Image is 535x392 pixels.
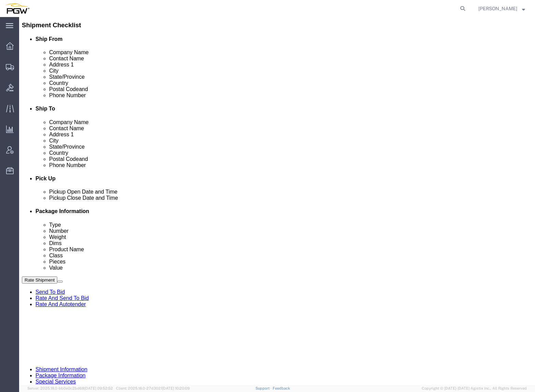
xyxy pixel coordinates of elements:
[422,386,527,391] span: Copyright © [DATE]-[DATE] Agistix Inc., All Rights Reserved
[27,386,113,390] span: Server: 2025.18.0-bb0e0c2bd68
[273,386,290,390] a: Feedback
[5,3,29,14] img: logo
[478,4,525,13] button: [PERSON_NAME]
[116,386,190,390] span: Client: 2025.18.0-27d3021
[84,386,113,390] span: [DATE] 09:52:52
[478,5,517,12] span: Jesse Dawson
[162,386,190,390] span: [DATE] 10:20:09
[19,17,535,385] iframe: FS Legacy Container
[256,386,273,390] a: Support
